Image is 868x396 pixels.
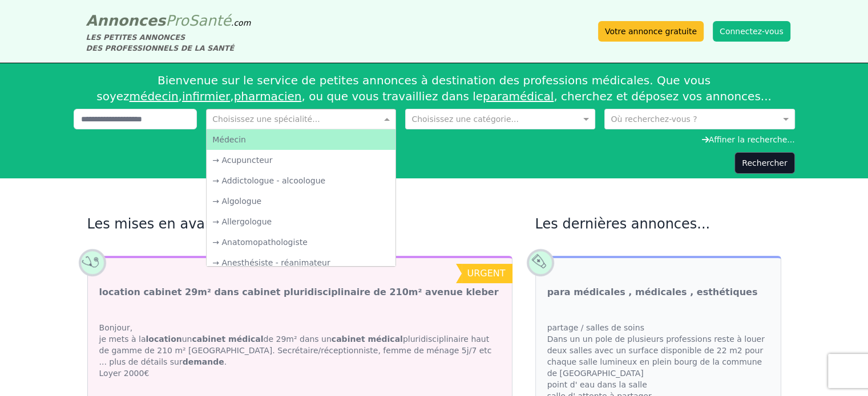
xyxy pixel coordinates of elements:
[467,268,505,279] span: urgent
[207,170,395,191] div: → Addictologue - alcoologue
[86,12,166,29] span: Annonces
[206,129,396,267] ng-dropdown-panel: Options list
[86,32,251,54] div: LES PETITES ANNONCES DES PROFESSIONNELS DE LA SANTÉ
[483,89,554,103] a: paramédical
[231,18,251,27] span: .com
[87,215,512,233] h2: Les mises en avant...
[332,334,403,344] strong: cabinet médical
[189,12,231,29] span: Santé
[207,232,395,252] div: → Anatomopathologiste
[88,311,512,390] div: Bonjour, je mets à la un de 29m² dans un pluridisciplinaire haut de gamme de 210 m² [GEOGRAPHIC_D...
[86,12,251,29] a: AnnoncesProSanté.com
[713,21,790,42] button: Connectez-vous
[734,152,794,174] button: Rechercher
[183,357,224,366] strong: demande
[207,191,395,211] div: → Algologue
[207,150,395,170] div: → Acupuncteur
[182,89,230,103] a: infirmier
[535,215,781,233] h2: Les dernières annonces...
[234,89,302,103] a: pharmacien
[74,68,795,109] div: Bienvenue sur le service de petites annonces à destination des professions médicales. Que vous so...
[547,285,758,299] a: para médicales , médicales , esthétiques
[192,334,263,344] strong: cabinet médical
[207,252,395,273] div: → Anesthésiste - réanimateur
[207,211,395,232] div: → Allergologue
[598,21,704,42] a: Votre annonce gratuite
[99,285,499,299] a: location cabinet 29m² dans cabinet pluridisciplinaire de 210m² avenue kleber
[165,12,189,29] span: Pro
[146,334,181,344] strong: location
[130,89,179,103] a: médecin
[207,129,395,150] div: Médecin
[74,134,795,145] div: Affiner la recherche...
